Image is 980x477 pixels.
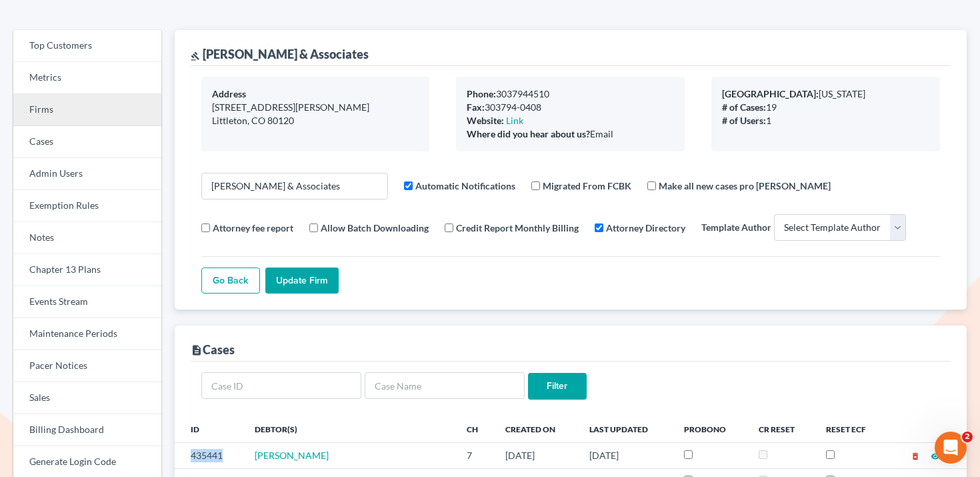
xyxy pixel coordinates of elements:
th: Last Updated [579,416,673,442]
div: 19 [722,101,929,114]
a: Go Back [201,268,260,294]
th: ProBono [673,416,748,442]
i: delete_forever [911,452,920,461]
b: Fax: [467,101,485,113]
th: ID [175,416,244,442]
div: Cases [191,342,235,358]
label: Make all new cases pro [PERSON_NAME] [659,179,831,193]
a: Events Stream [13,286,161,318]
a: Pacer Notices [13,350,161,382]
div: 303794-0408 [467,101,674,114]
input: Case Name [365,372,525,399]
td: 435441 [175,443,244,468]
a: Metrics [13,62,161,94]
a: Chapter 13 Plans [13,254,161,286]
label: Template Author [701,220,771,234]
label: Attorney fee report [213,221,293,235]
a: Top Customers [13,30,161,62]
div: Email [467,127,674,141]
b: Address [212,88,246,99]
label: Credit Report Monthly Billing [456,221,579,235]
td: [DATE] [579,443,673,468]
b: Phone: [467,88,496,99]
a: Link [506,115,523,126]
b: Website: [467,115,504,126]
iframe: Intercom live chat [935,432,967,464]
span: 2 [962,432,973,442]
th: CR Reset [748,416,815,442]
b: # of Cases: [722,101,766,113]
div: 3037944510 [467,87,674,101]
a: Exemption Rules [13,190,161,222]
a: visibility [931,450,940,461]
b: # of Users: [722,115,766,126]
label: Automatic Notifications [415,179,515,193]
th: Debtor(s) [244,416,457,442]
i: gavel [191,51,200,61]
b: Where did you hear about us? [467,128,590,139]
a: Billing Dashboard [13,414,161,446]
div: [PERSON_NAME] & Associates [191,46,369,62]
a: Firms [13,94,161,126]
th: Reset ECF [815,416,888,442]
td: 7 [456,443,495,468]
label: Attorney Directory [606,221,685,235]
a: Cases [13,126,161,158]
a: Sales [13,382,161,414]
a: Maintenance Periods [13,318,161,350]
td: [DATE] [495,443,579,468]
label: Migrated From FCBK [543,179,631,193]
div: Littleton, CO 80120 [212,114,419,127]
div: [US_STATE] [722,87,929,101]
th: Ch [456,416,495,442]
input: Case ID [201,372,361,399]
input: Update Firm [265,268,339,294]
a: Notes [13,222,161,254]
div: [STREET_ADDRESS][PERSON_NAME] [212,101,419,114]
label: Allow Batch Downloading [321,221,429,235]
input: Filter [528,373,587,400]
i: visibility [931,452,940,461]
i: description [191,344,203,356]
a: Admin Users [13,158,161,190]
a: [PERSON_NAME] [255,450,329,461]
div: 1 [722,114,929,127]
b: [GEOGRAPHIC_DATA]: [722,88,819,99]
a: delete_forever [911,450,920,461]
th: Created On [495,416,579,442]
